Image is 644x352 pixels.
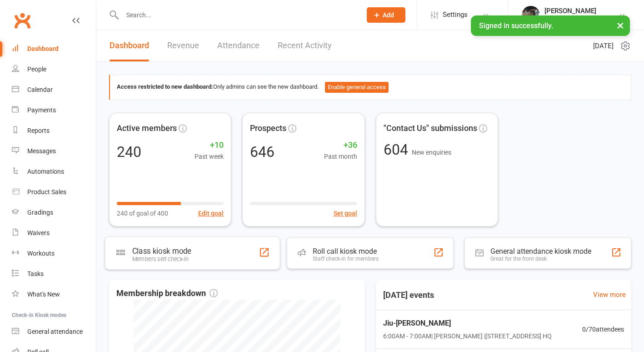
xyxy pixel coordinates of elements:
span: 240 of goal of 400 [117,208,168,218]
a: Dashboard [110,30,149,61]
span: Past week [195,151,224,161]
div: [PERSON_NAME] [544,7,596,15]
div: General attendance kiosk mode [490,247,591,256]
a: Automations [12,161,96,182]
div: Automations [27,168,64,175]
strong: Access restricted to new dashboard: [117,83,213,90]
button: Edit goal [198,208,224,218]
a: Messages [12,141,96,161]
img: thumb_image1614103803.png [522,6,540,24]
span: "Contact Us" submissions [384,122,477,135]
div: Payments [27,106,56,114]
div: People [27,65,46,73]
span: Jiu-[PERSON_NAME] [383,317,552,329]
div: Workouts [27,250,55,257]
a: Product Sales [12,182,96,202]
span: 0 / 70 attendees [582,324,624,334]
input: Search... [120,9,355,21]
div: Tasks [27,270,44,277]
div: Messages [27,147,56,155]
span: [DATE] [593,40,614,51]
div: Product Sales [27,188,66,196]
span: Settings [443,5,468,25]
div: Waivers [27,229,50,236]
span: Add [383,11,394,19]
div: Roll call kiosk mode [313,247,379,256]
div: Class kiosk mode [132,246,191,256]
button: Enable general access [325,82,389,93]
div: Only admins can see the new dashboard. [117,82,624,93]
a: View more [593,289,626,300]
button: × [612,15,629,35]
span: Active members [117,122,177,135]
div: 646 [250,145,275,159]
button: Add [367,7,405,23]
a: Payments [12,100,96,121]
a: Tasks [12,264,96,284]
div: Gradings [27,209,53,216]
h3: [DATE] events [376,287,441,303]
span: 604 [384,141,412,158]
span: +10 [195,139,224,152]
a: Calendar [12,80,96,100]
div: What's New [27,291,60,298]
a: Waivers [12,223,96,243]
span: +36 [324,139,357,152]
a: People [12,59,96,80]
div: Dashboard [27,45,59,52]
a: Gradings [12,202,96,223]
div: Calendar [27,86,53,93]
a: Recent Activity [278,30,332,61]
div: 240 [117,145,141,159]
div: Reports [27,127,50,134]
a: General attendance kiosk mode [12,322,96,342]
span: Past month [324,151,357,161]
a: Attendance [217,30,260,61]
a: Workouts [12,243,96,264]
a: Dashboard [12,39,96,59]
span: Membership breakdown [116,287,218,300]
span: Prospects [250,122,286,135]
div: Members self check-in [132,256,191,262]
div: Knots Jiu-Jitsu [544,15,596,23]
span: 6:00AM - 7:00AM | [PERSON_NAME] | [STREET_ADDRESS] HQ [383,331,552,341]
div: General attendance [27,328,83,335]
a: Clubworx [11,9,34,32]
span: New enquiries [412,149,451,156]
span: Signed in successfully. [479,21,553,30]
a: Reports [12,121,96,141]
a: What's New [12,284,96,305]
a: Revenue [167,30,199,61]
div: Great for the front desk [490,256,591,262]
div: Staff check-in for members [313,256,379,262]
button: Set goal [334,208,357,218]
